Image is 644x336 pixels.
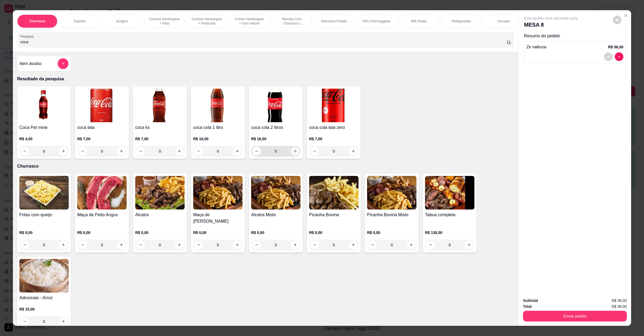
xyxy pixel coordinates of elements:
p: R$ 7,00 [77,136,127,142]
h4: Alcatra Misto [251,212,301,218]
p: R$ 0,00 [193,230,243,235]
h4: Fritas com queijo [19,212,69,218]
img: product-image [193,176,243,209]
button: increase-product-quantity [59,317,68,326]
h4: coca cola 1 litro [193,124,243,131]
img: product-image [19,89,69,122]
p: R$ 4,00 [19,136,69,142]
p: Combo Hamburguer + suco natural [234,17,265,26]
p: Resumo do pedido [524,33,626,39]
h4: Coca Pet mine [19,124,69,131]
img: product-image [193,89,243,122]
p: R$ 56,00 [608,44,623,50]
p: Refrigerantes [452,19,471,23]
button: increase-product-quantity [117,147,126,156]
img: product-image [425,176,474,209]
button: decrease-product-quantity [615,52,623,61]
label: Pesquisa [20,34,35,39]
button: increase-product-quantity [233,147,241,156]
p: R$ 0,00 [19,230,69,235]
button: add-separate-item [58,58,68,69]
h4: coca ks [135,124,185,131]
h4: Item avulso [20,60,42,67]
button: Close [621,11,630,20]
p: Marmita Com Churrasco ( Novidade ) [276,17,307,26]
img: product-image [309,89,358,122]
span: R$ 56,00 [612,304,627,309]
button: decrease-product-quantity [194,147,203,156]
button: increase-product-quantity [59,147,68,156]
img: product-image [367,176,416,209]
img: product-image [19,176,69,209]
img: product-image [77,89,127,122]
p: Cervejas [497,19,510,23]
button: decrease-product-quantity [252,147,261,156]
p: R$ 0,00 [309,230,358,235]
p: Churrasco [17,163,514,169]
button: decrease-product-quantity [136,147,145,156]
img: product-image [309,176,358,209]
button: decrease-product-quantity [20,147,29,156]
h4: Alcatra [135,212,185,218]
p: Combos Hamburguer + fritas [149,17,180,26]
p: Burgers [116,19,128,23]
span: Valência [532,45,546,49]
p: R$ 0,00 [367,230,416,235]
p: R$ 7,00 [135,136,185,142]
p: Deliciosos Pastéis [321,19,347,23]
span: R$ 56,00 [612,298,627,304]
p: R$ 0,00 [135,230,185,235]
p: R$ 15,00 [19,306,69,312]
button: increase-product-quantity [291,147,299,156]
img: product-image [135,176,185,209]
h4: coca cola lata zero [309,124,358,131]
h4: coca lata [77,124,127,131]
strong: Subtotal [523,298,538,303]
img: product-image [135,89,185,122]
input: Pesquisa [20,39,507,45]
p: Filé A Parmeggiana [363,19,390,23]
h4: Picanha Bovina Misto [367,212,416,218]
p: Resultado da pesquisa [17,76,514,82]
p: R$ 0,00 [251,230,301,235]
h4: Picanha Bovina [309,212,358,218]
h4: coca cola 2 litros [251,124,301,131]
h4: Tabua completa [425,212,474,218]
p: 2 x [526,44,546,50]
button: Enviar pedido [523,311,627,321]
p: Milk Shake [411,19,427,23]
button: decrease-product-quantity [20,317,29,326]
img: product-image [77,176,127,209]
img: product-image [251,176,301,209]
button: decrease-product-quantity [604,52,613,61]
p: MESA 8 [524,21,578,28]
p: Churrasco [29,19,45,23]
button: increase-product-quantity [175,147,184,156]
h4: Adicionais - Arroz [19,295,69,301]
img: product-image [251,89,301,122]
h4: Maça de Peito Angus [77,212,127,218]
p: R$ 7,00 [309,136,358,142]
p: Combos Hamburguer + Fanta lata [191,17,222,26]
p: R$ 10,00 [193,136,243,142]
p: Este pedido será vinculado para [524,16,578,21]
button: increase-product-quantity [349,147,357,156]
img: product-image [19,259,69,292]
button: decrease-product-quantity [78,147,87,156]
p: Espetos [74,19,85,23]
button: decrease-product-quantity [613,16,621,24]
h4: Maça de [PERSON_NAME] [193,212,243,225]
strong: Total [523,304,532,309]
p: R$ 130,00 [425,230,474,235]
button: decrease-product-quantity [310,147,319,156]
p: R$ 16,00 [251,136,301,142]
p: R$ 0,00 [77,230,127,235]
